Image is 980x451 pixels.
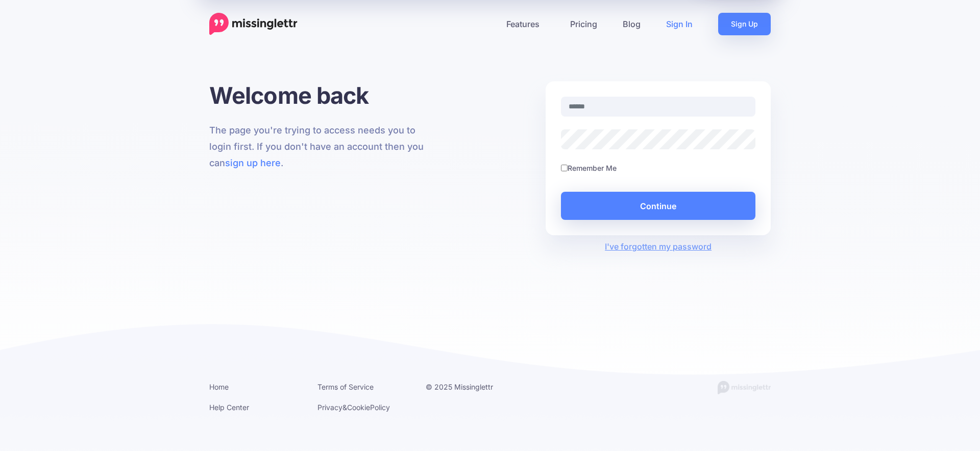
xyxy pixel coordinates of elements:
[209,122,434,171] p: The page you're trying to access needs you to login first. If you don't have an account then you ...
[317,401,410,414] li: & Policy
[610,13,653,35] a: Blog
[225,157,281,168] a: sign up here
[561,192,755,220] button: Continue
[605,241,712,252] a: I've forgotten my password
[653,13,705,35] a: Sign In
[718,13,771,35] a: Sign Up
[317,403,342,412] a: Privacy
[557,13,610,35] a: Pricing
[317,382,374,391] a: Terms of Service
[209,81,434,109] h1: Welcome back
[347,403,370,412] a: Cookie
[494,13,557,35] a: Features
[568,162,617,174] label: Remember Me
[209,382,229,391] a: Home
[426,380,519,393] li: © 2025 Missinglettr
[209,403,249,412] a: Help Center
